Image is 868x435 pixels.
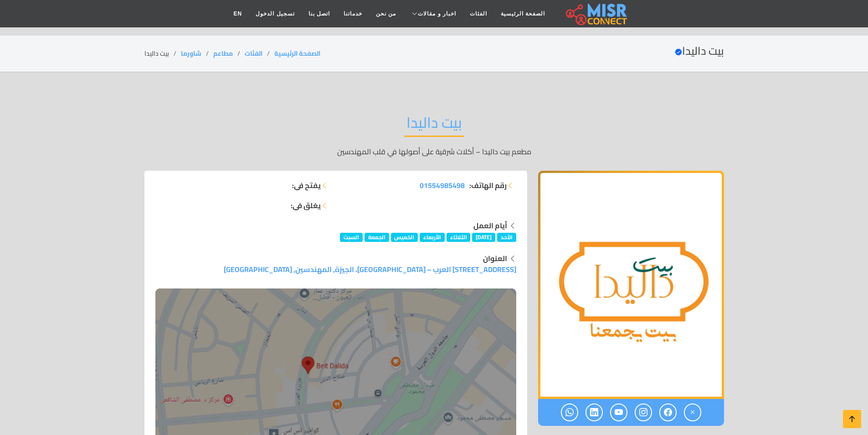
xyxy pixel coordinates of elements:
strong: يفتح في: [292,180,321,191]
strong: أيام العمل [473,219,507,232]
svg: Verified account [675,48,682,56]
a: 01554985498 [420,180,465,191]
strong: يغلق في: [291,200,321,211]
span: الخميس [391,233,418,242]
span: اخبار و مقالات [418,10,456,18]
a: من نحن [369,5,403,22]
span: الثلاثاء [447,233,471,242]
p: مطعم بيت داليدا – أكلات شرقية على أصولها في قلب المهندسين [144,146,724,157]
img: بيت داليدا [538,171,724,399]
a: الصفحة الرئيسية [274,47,320,59]
a: الفئات [245,47,262,59]
li: بيت داليدا [144,49,181,58]
span: الأربعاء [420,233,445,242]
span: الجمعة [365,233,389,242]
span: الأحد [497,233,516,242]
a: مطاعم [213,47,233,59]
a: الفئات [463,5,494,22]
a: اتصل بنا [302,5,337,22]
strong: العنوان [483,252,507,265]
span: [DATE] [472,233,495,242]
a: اخبار و مقالات [403,5,463,22]
h2: بيت داليدا [675,45,724,58]
img: main.misr_connect [566,2,627,25]
h2: بيت داليدا [404,114,464,137]
a: خدماتنا [337,5,369,22]
a: تسجيل الدخول [249,5,301,22]
a: شاورما [181,47,201,59]
a: الصفحة الرئيسية [494,5,552,22]
div: 1 / 1 [538,171,724,399]
span: 01554985498 [420,178,465,192]
span: السبت [340,233,363,242]
strong: رقم الهاتف: [469,180,507,191]
a: EN [227,5,249,22]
